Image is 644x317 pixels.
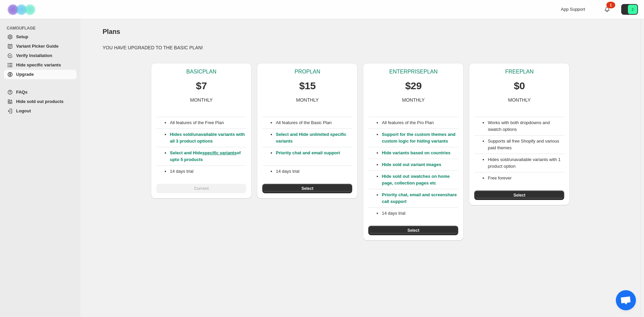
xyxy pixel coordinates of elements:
[402,97,425,103] p: MONTHLY
[16,72,34,77] span: Upgrade
[4,106,76,116] a: Logout
[488,138,564,151] li: Supports all free Shopify and various paid themes
[561,7,585,12] span: App Support
[170,119,246,126] p: All features of the Free Plan
[4,42,76,51] a: Variant Picker Guide
[628,5,637,14] span: Avatar with initials 2
[488,156,564,170] li: Hides sold/unavailable variants with 1 product option
[170,150,246,163] p: Select and Hide of upto 5 products
[514,193,525,198] span: Select
[170,168,246,175] p: 14 days trial
[16,53,52,58] span: Verify Installation
[16,62,61,67] span: Hide specific variants
[405,79,422,93] p: $29
[294,68,320,75] p: PRO PLAN
[7,25,77,31] span: CAMOUFLAGE
[368,226,458,235] button: Select
[632,7,634,11] text: 2
[103,28,120,35] span: Plans
[276,168,352,175] p: 14 days trial
[505,68,533,75] p: FREE PLAN
[299,79,316,93] p: $15
[408,228,419,233] span: Select
[196,79,207,93] p: $7
[508,97,531,103] p: MONTHLY
[16,108,31,113] span: Logout
[382,150,458,156] p: Hide variants based on countries
[474,191,564,200] button: Select
[606,2,615,8] div: 1
[488,119,564,133] li: Works with both dropdowns and swatch options
[382,173,458,187] p: Hide sold out swatches on home page, collection pages etc
[276,150,352,163] p: Priority chat and email support
[170,131,246,145] p: Hides sold/unavailable variants with all 3 product options
[202,150,236,155] a: specific variants
[190,97,213,103] p: MONTHLY
[262,184,352,193] button: Select
[276,119,352,126] p: All features of the Basic Plan
[302,186,313,191] span: Select
[621,4,638,15] button: Avatar with initials 2
[4,51,76,60] a: Verify Installation
[382,210,458,217] p: 14 days trial
[514,79,525,93] p: $0
[389,68,437,75] p: ENTERPRISE PLAN
[16,34,28,39] span: Setup
[16,99,64,104] span: Hide sold out products
[604,6,610,13] a: 1
[103,44,619,51] p: YOU HAVE UPGRADED TO THE BASIC PLAN!
[488,175,564,181] li: Free forever
[186,68,217,75] p: BASIC PLAN
[4,60,76,70] a: Hide specific variants
[296,97,319,103] p: MONTHLY
[382,131,458,145] p: Support for the custom themes and custom logic for hiding variants
[4,70,76,79] a: Upgrade
[276,131,352,145] p: Select and Hide unlimited specific variants
[382,161,458,168] p: Hide sold out variant images
[382,119,458,126] p: All features of the Pro Plan
[616,290,636,310] div: Open chat
[4,32,76,42] a: Setup
[4,88,76,97] a: FAQs
[16,90,28,95] span: FAQs
[382,192,458,205] p: Priority chat, email and screenshare call support
[5,0,39,19] img: Camouflage
[16,44,58,49] span: Variant Picker Guide
[4,97,76,106] a: Hide sold out products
